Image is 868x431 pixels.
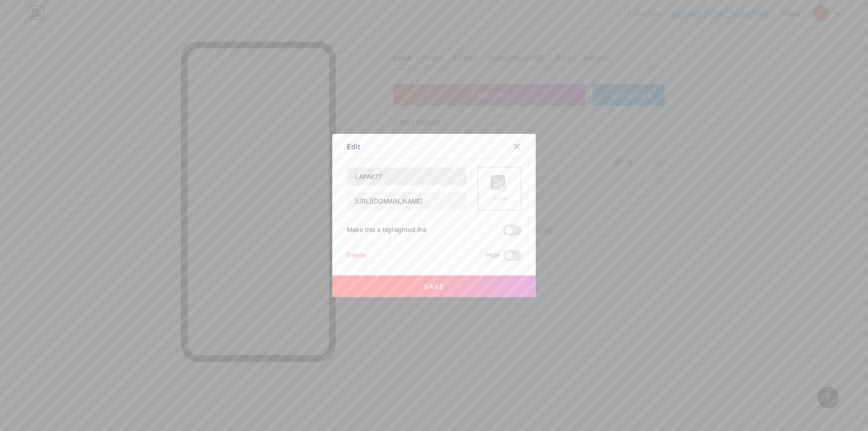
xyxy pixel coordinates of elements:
[486,250,500,261] span: Hide
[347,192,467,210] input: URL
[332,275,536,297] button: Save
[424,283,444,290] span: Save
[347,167,467,185] input: Title
[491,195,509,202] div: Picture
[347,141,360,152] div: Edit
[347,250,366,261] div: Delete
[347,225,427,236] div: Make this a highlighted link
